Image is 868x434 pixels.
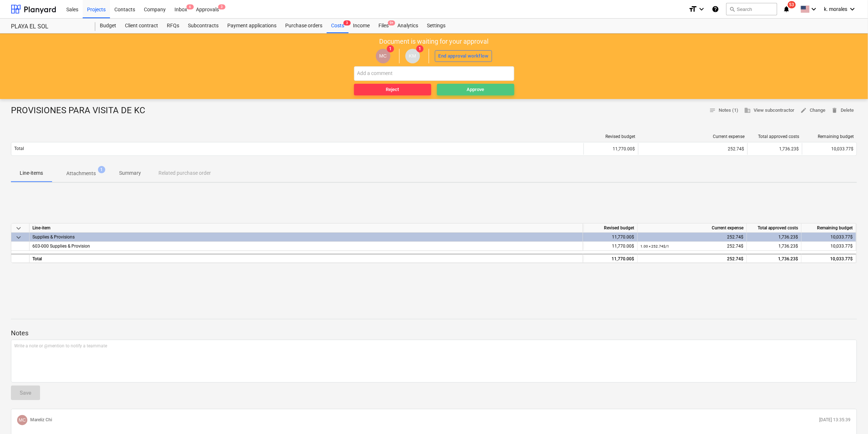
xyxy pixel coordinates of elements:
[386,86,399,94] div: Reject
[829,105,857,116] button: Delete
[66,170,96,177] p: Attachments
[788,1,796,8] span: 53
[583,233,638,242] div: 11,770.00$
[697,5,706,13] i: keyboard_arrow_down
[730,6,735,12] span: search
[779,244,798,249] span: 1,736.23$
[218,4,225,9] span: 3
[32,233,580,241] div: Supplies & Provisions
[710,106,739,115] span: Notes (1)
[388,20,395,25] span: 9+
[710,107,716,114] span: notes
[805,134,854,139] div: Remaining budget
[121,19,162,33] a: Client contract
[374,19,393,33] div: Files
[343,20,351,25] span: 3
[747,143,802,155] div: 1,736.23$
[223,19,281,33] a: Payment applications
[747,224,802,233] div: Total approved costs
[423,19,450,33] a: Settings
[802,254,856,263] div: 10,033.77$
[802,233,856,242] div: 10,033.77$
[587,134,636,139] div: Revised budget
[832,146,854,151] span: 10,033.77$
[747,254,802,263] div: 1,736.23$
[186,4,194,9] span: 6
[437,84,514,95] button: Approve
[584,143,638,155] div: 11,770.00$
[641,255,744,264] div: 252.74$
[467,86,484,94] div: Approve
[393,19,423,33] a: Analytics
[281,19,327,33] a: Purchase orders
[95,19,121,33] a: Budget
[742,105,798,116] button: View subcontractor
[802,224,856,233] div: Remaining budget
[641,134,745,139] div: Current expense
[798,105,829,116] button: Change
[14,233,23,242] span: keyboard_arrow_down
[641,233,744,242] div: 252.74$
[17,415,27,425] div: Mareliz Chi
[435,50,492,62] button: End approval workflow
[387,45,394,52] span: 1
[583,242,638,251] div: 11,770.00$
[98,166,105,173] span: 1
[745,106,795,115] span: View subcontractor
[162,19,184,33] a: RFQs
[354,66,514,81] input: Add a comment
[374,19,393,33] a: Files9+
[751,134,800,139] div: Total approved costs
[832,399,868,434] iframe: Chat Widget
[30,224,583,233] div: Line-item
[583,254,638,263] div: 11,770.00$
[119,169,141,177] p: Summary
[416,45,424,52] span: 1
[30,417,52,423] p: Mareliz Chi
[11,23,87,31] div: PLAYA EL SOL
[11,329,857,338] p: Notes
[14,146,24,152] p: Total
[831,244,853,249] span: 10,033.77$
[409,53,416,59] span: KM
[184,19,223,33] a: Subcontracts
[801,106,826,115] span: Change
[32,244,90,249] span: 603-000 Supplies & Provision
[832,106,854,115] span: Delete
[327,19,349,33] a: Costs3
[14,224,23,233] span: keyboard_arrow_down
[30,254,583,263] div: Total
[783,5,790,13] i: notifications
[20,169,43,177] p: Line-items
[824,6,848,12] span: k. morales
[327,19,349,33] div: Costs
[726,3,777,15] button: Search
[641,242,744,251] div: 252.74$
[641,146,745,151] div: 252.74$
[745,107,751,114] span: business
[810,5,818,13] i: keyboard_arrow_down
[19,418,26,423] span: MC
[848,5,857,13] i: keyboard_arrow_down
[688,5,697,13] i: format_size
[379,53,387,59] span: MC
[380,37,489,46] p: Document is waiting for your approval
[747,233,802,242] div: 1,736.23$
[405,49,420,63] div: kristin morales
[712,5,719,13] i: Knowledge base
[349,19,374,33] a: Income
[638,224,747,233] div: Current expense
[641,244,669,248] small: 1.00 × 252.74$ / 1
[376,49,390,63] div: Mareliz Chi
[439,52,489,60] div: End approval workflow
[832,107,838,114] span: delete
